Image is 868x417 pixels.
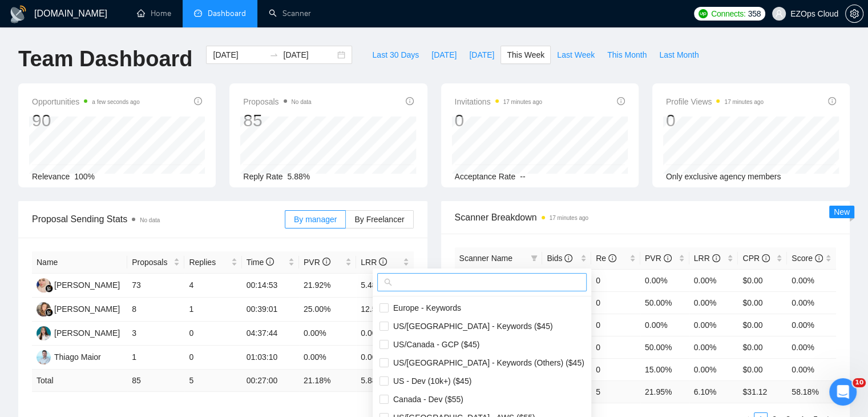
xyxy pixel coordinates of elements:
td: 0 [184,322,241,346]
td: 00:14:53 [242,274,299,298]
h1: Team Dashboard [18,46,192,73]
td: $0.00 [738,336,787,358]
span: info-circle [815,254,823,262]
td: 0.00% [689,291,738,314]
span: info-circle [564,254,572,262]
div: 85 [243,110,311,131]
span: 10 [853,378,866,387]
span: This Week [507,49,544,61]
td: 00:39:01 [242,298,299,322]
span: Only exclusive agency members [666,172,781,181]
td: 0.00% [787,291,836,314]
span: info-circle [608,254,616,262]
span: No data [140,217,160,223]
time: a few seconds ago [92,99,139,105]
th: Proposals [127,251,184,274]
td: 0.00% [689,314,738,336]
td: 50.00% [640,291,689,314]
span: Time [247,258,274,267]
td: 1 [127,346,184,370]
span: info-circle [322,258,330,266]
td: 0.00% [689,269,738,291]
a: NK[PERSON_NAME] [37,304,120,313]
span: Re [596,254,616,263]
span: Opportunities [32,95,140,109]
span: setting [846,9,863,18]
span: New [834,207,850,216]
td: $0.00 [738,269,787,291]
td: 12.50% [356,298,413,322]
span: info-circle [828,97,836,105]
span: Bids [547,254,572,263]
span: US/[GEOGRAPHIC_DATA] - Keywords ($45) [389,322,553,331]
td: 0.00% [689,336,738,358]
td: 5.88 % [356,370,413,392]
span: PVR [304,258,330,267]
input: Start date [213,49,265,61]
td: 6.10 % [689,380,738,403]
td: 25.00% [299,298,356,322]
div: [PERSON_NAME] [54,303,120,315]
td: 8 [127,298,184,322]
span: No data [292,99,312,105]
iframe: Intercom live chat [829,378,857,406]
button: This Month [601,46,653,64]
td: $0.00 [738,291,787,314]
img: AJ [37,278,51,292]
td: Total [32,370,127,392]
td: 0.00% [299,346,356,370]
td: 21.18 % [299,370,356,392]
span: By manager [294,215,337,224]
div: [PERSON_NAME] [54,327,120,339]
span: LRR [694,254,720,263]
time: 17 minutes ago [724,99,763,105]
td: 3 [127,322,184,346]
th: Name [32,251,127,274]
span: Last Month [659,49,699,61]
span: Scanner Name [459,254,512,263]
button: This Week [500,46,551,64]
span: Canada - Dev ($55) [389,395,463,404]
span: Profile Views [666,95,764,109]
td: 0.00% [356,346,413,370]
button: [DATE] [463,46,500,64]
span: search [384,278,392,286]
span: Proposal Sending Stats [32,212,285,226]
span: PVR [645,254,672,263]
span: Scanner Breakdown [455,210,837,224]
span: This Month [607,49,647,61]
img: gigradar-bm.png [45,284,53,292]
td: 1 [184,298,241,322]
a: TMThiago Maior [37,352,101,361]
button: Last Month [653,46,705,64]
time: 17 minutes ago [503,99,542,105]
span: Proposals [132,256,171,268]
span: 5.88% [288,172,310,181]
a: homeHome [137,9,171,18]
time: 17 minutes ago [550,215,588,221]
td: 73 [127,274,184,298]
span: user [775,10,783,18]
span: [DATE] [469,49,494,61]
a: TA[PERSON_NAME] [37,328,120,337]
span: info-circle [664,254,672,262]
a: setting [845,9,863,18]
td: $0.00 [738,314,787,336]
span: info-circle [712,254,720,262]
td: 0.00% [640,314,689,336]
span: Last 30 Days [372,49,419,61]
td: 0.00% [356,322,413,346]
span: Dashboard [208,9,246,18]
img: gigradar-bm.png [45,308,53,316]
img: upwork-logo.png [699,9,708,18]
div: [PERSON_NAME] [54,279,120,291]
td: $0.00 [738,358,787,380]
span: info-circle [406,97,414,105]
button: Last Week [551,46,601,64]
td: 04:37:44 [242,322,299,346]
div: 90 [32,110,140,131]
td: 4 [184,274,241,298]
img: TM [37,350,51,364]
td: 0.00% [689,358,738,380]
span: -- [520,172,525,181]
